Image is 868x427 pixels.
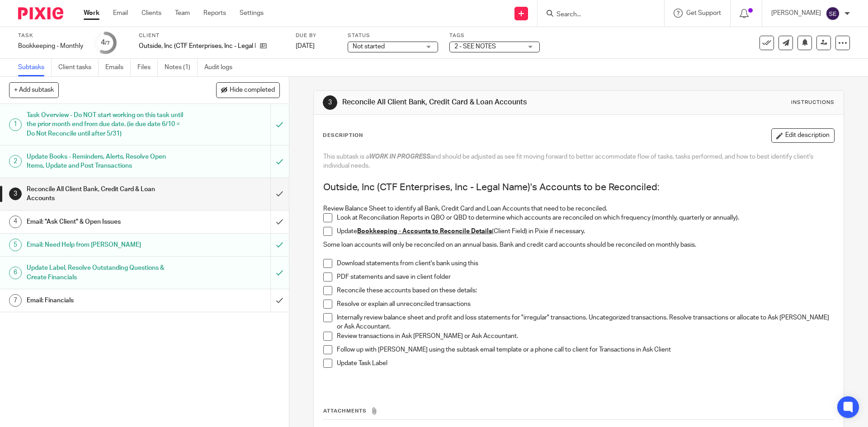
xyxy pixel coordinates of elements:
input: Search [556,11,637,19]
button: Hide completed [216,82,280,98]
div: 6 [9,267,22,279]
p: Follow up with [PERSON_NAME] using the subtask email template or a phone call to client for Trans... [337,345,834,354]
div: 7 [9,294,22,307]
h1: Task Overview - Do NOT start working on this task until the prior month end from due date. (ie du... [27,108,183,141]
a: Email [113,9,128,18]
p: Download statements from client's bank using this [337,259,834,268]
h1: Reconcile All Client Bank, Credit Card & Loan Accounts [342,98,598,107]
span: [DATE] [296,43,315,49]
a: Reports [203,9,226,18]
small: /7 [105,41,110,46]
span: Get Support [686,10,721,16]
div: 2 [9,155,22,168]
a: Files [137,59,158,76]
a: Work [84,9,99,18]
p: Update (Client Field) in Pixie if necessary. [337,227,834,236]
button: + Add subtask [9,82,59,98]
button: Edit description [771,128,835,143]
div: 1 [9,118,22,131]
span: 2 - SEE NOTES [454,43,496,50]
p: Look at Reconciliation Reports in QBO or QBD to determine which accounts are reconciled on which ... [337,213,834,222]
img: Pixie [18,7,63,19]
label: Task [18,32,83,39]
p: Update Task Label [337,359,834,368]
h1: Email: Financials [27,294,183,307]
label: Tags [449,32,540,39]
span: This subtask is a [323,154,369,160]
u: Bookkeeping - Accounts to Reconcile Details [357,228,492,235]
h1: Reconcile All Client Bank, Credit Card & Loan Accounts [27,183,183,206]
span: Attachments [323,408,367,413]
p: Resolve or explain all unreconciled transactions [337,300,834,309]
div: Instructions [791,99,835,106]
div: 4 [101,38,110,48]
span: WORK IN PROGRESS [369,154,430,160]
p: Review transactions in Ask [PERSON_NAME] or Ask Accountant. [337,332,834,341]
label: Client [139,32,284,39]
div: Bookkeeping - Monthly [18,42,83,51]
p: Some loan accounts will only be reconciled on an annual basis. Bank and credit card accounts shou... [323,240,834,249]
a: Clients [142,9,161,18]
h2: Outside, Inc (CTF Enterprises, Inc - Legal Name)'s Accounts to be Reconciled: [323,180,834,195]
a: Notes (1) [165,59,198,76]
h1: Email: "Ask Client" & Open Issues [27,215,183,229]
div: 3 [9,188,22,200]
p: [PERSON_NAME] [771,9,821,18]
a: Client tasks [58,59,99,76]
div: 3 [323,95,337,110]
label: Status [348,32,438,39]
span: Not started [353,43,385,50]
a: Team [175,9,190,18]
p: Reconcile these accounts based on these details: [337,286,834,295]
p: Internally review balance sheet and profit and loss statements for "irregular" transactions. Unca... [337,313,834,332]
span: Hide completed [230,87,275,94]
p: Description [323,132,363,139]
a: Emails [105,59,131,76]
p: PDF statements and save in client folder [337,272,834,282]
div: 4 [9,216,22,228]
p: Outside, Inc (CTF Enterprises, Inc - Legal Name) [139,42,255,51]
h1: Email: Need Help from [PERSON_NAME] [27,238,183,252]
a: Settings [240,9,264,18]
a: Audit logs [204,59,239,76]
h1: Update Label, Resolve Outstanding Questions & Create Financials [27,261,183,284]
h1: Update Books - Reminders, Alerts, Resolve Open Items, Update and Post Transactions [27,150,183,173]
div: 5 [9,239,22,251]
p: Review Balance Sheet to identify all Bank, Credit Card and Loan Accounts that need to be reconciled. [323,204,834,213]
img: svg%3E [826,6,840,21]
label: Due by [296,32,336,39]
span: and should be adjusted as see fit moving forward to better accommodate flow of tasks, tasks perfo... [323,154,815,169]
a: Subtasks [18,59,52,76]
